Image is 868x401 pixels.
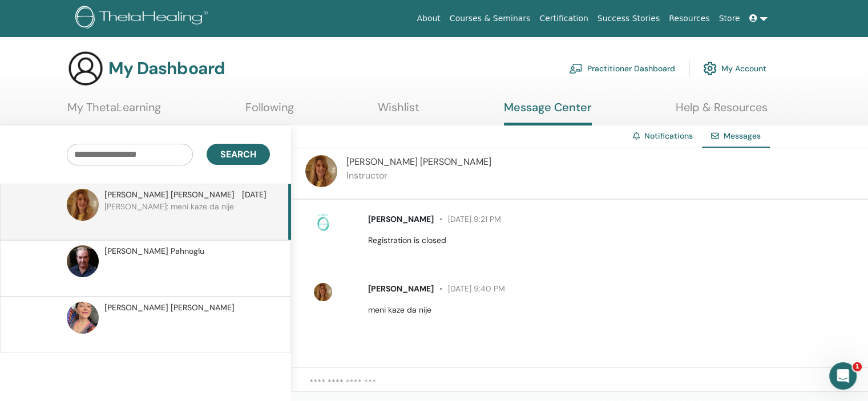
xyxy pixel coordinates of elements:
img: default.jpg [67,302,99,334]
span: [DATE] [242,189,267,201]
span: [DATE] 9:40 PM [434,283,505,294]
iframe: Intercom live chat [829,362,857,390]
a: Help & Resources [676,100,768,123]
span: [PERSON_NAME] [PERSON_NAME] [104,302,235,314]
img: default.jpg [314,283,332,301]
span: 1 [853,362,862,371]
a: My Account [703,56,766,81]
img: cog.svg [703,59,717,78]
button: Search [207,144,270,165]
img: logo.png [75,6,212,31]
a: Certification [535,8,592,29]
a: Notifications [644,131,693,141]
span: Messages [724,131,761,141]
a: About [412,8,445,29]
a: My ThetaLearning [67,100,161,123]
img: default.jpg [67,189,99,221]
a: Message Center [504,100,592,125]
p: meni kaze da nije [368,304,855,316]
a: Success Stories [593,8,664,29]
a: Store [714,8,745,29]
a: Wishlist [378,100,419,123]
span: [PERSON_NAME] Pahnoglu [104,245,204,257]
p: [PERSON_NAME]: meni kaze da nije [104,201,270,235]
span: [DATE] 9:21 PM [434,214,501,224]
span: [PERSON_NAME] [368,283,434,294]
h3: My Dashboard [108,58,225,79]
img: default.jpg [67,245,99,277]
span: [PERSON_NAME] [PERSON_NAME] [104,189,235,201]
img: default.jpg [305,155,337,187]
img: generic-user-icon.jpg [67,50,104,87]
a: Practitioner Dashboard [569,56,675,81]
p: Instructor [346,169,491,183]
img: chalkboard-teacher.svg [569,63,583,74]
a: Following [245,100,294,123]
a: Courses & Seminars [445,8,535,29]
a: Resources [664,8,714,29]
p: Registration is closed [368,234,855,246]
span: Search [220,148,256,160]
span: [PERSON_NAME] [368,214,434,224]
span: [PERSON_NAME] [PERSON_NAME] [346,156,491,168]
img: no-photo.png [314,213,332,232]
